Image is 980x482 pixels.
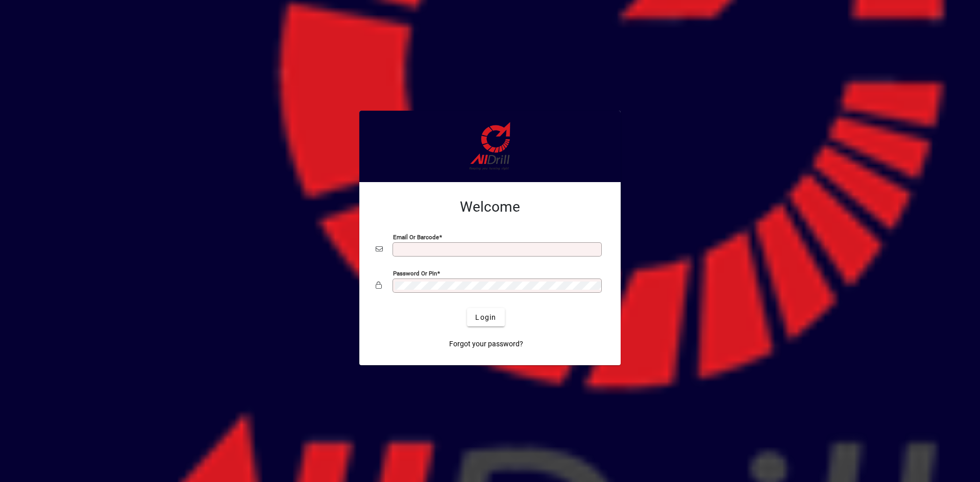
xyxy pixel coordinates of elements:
[475,312,496,323] span: Login
[393,234,439,241] mat-label: Email or Barcode
[445,335,527,353] a: Forgot your password?
[467,308,504,326] button: Login
[449,339,523,349] span: Forgot your password?
[376,198,604,216] h2: Welcome
[393,270,437,277] mat-label: Password or Pin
